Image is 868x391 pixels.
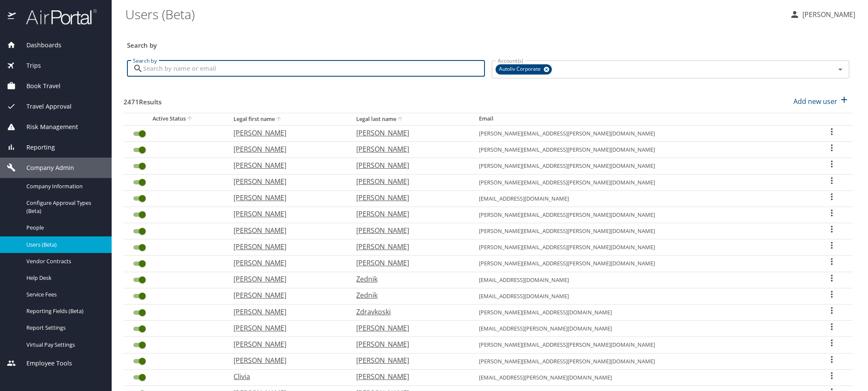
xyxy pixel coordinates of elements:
p: [PERSON_NAME] [356,193,462,203]
td: [PERSON_NAME][EMAIL_ADDRESS][PERSON_NAME][DOMAIN_NAME] [472,353,811,369]
p: [PERSON_NAME] [234,241,339,252]
button: Add new user [790,92,853,111]
p: [PERSON_NAME] [234,144,339,154]
p: [PERSON_NAME] [234,323,339,333]
p: [PERSON_NAME] [356,225,462,236]
p: [PERSON_NAME] [356,371,462,382]
td: [EMAIL_ADDRESS][PERSON_NAME][DOMAIN_NAME] [472,369,811,385]
button: [PERSON_NAME] [786,7,859,22]
h3: 2471 Results [124,92,161,107]
p: [PERSON_NAME] [356,176,462,187]
td: [EMAIL_ADDRESS][DOMAIN_NAME] [472,190,811,207]
th: Email [472,113,811,125]
span: Reporting [16,143,55,152]
p: [PERSON_NAME] [356,339,462,349]
p: [PERSON_NAME] [356,241,462,252]
h1: Users (Beta) [125,1,783,27]
p: [PERSON_NAME] [356,160,462,170]
span: Report Settings [26,324,101,332]
img: icon-airportal.png [8,9,17,25]
span: Virtual Pay Settings [26,341,101,349]
td: [EMAIL_ADDRESS][DOMAIN_NAME] [472,288,811,304]
td: [PERSON_NAME][EMAIL_ADDRESS][PERSON_NAME][DOMAIN_NAME] [472,256,811,272]
td: [PERSON_NAME][EMAIL_ADDRESS][PERSON_NAME][DOMAIN_NAME] [472,174,811,190]
p: [PERSON_NAME] [234,258,339,268]
span: Autoliv Corporate [496,65,546,74]
p: Zednik [356,290,462,300]
button: Open [834,63,846,75]
button: sort [275,115,283,124]
span: Company Information [26,182,101,190]
button: sort [396,115,405,124]
p: [PERSON_NAME] [234,209,339,219]
span: Reporting Fields (Beta) [26,307,101,315]
span: Trips [16,61,41,70]
p: [PERSON_NAME] [234,290,339,300]
p: Clivia [234,371,339,382]
p: [PERSON_NAME] [356,209,462,219]
td: [PERSON_NAME][EMAIL_ADDRESS][PERSON_NAME][DOMAIN_NAME] [472,142,811,158]
span: Help Desk [26,274,101,282]
p: [PERSON_NAME] [234,274,339,284]
span: Users (Beta) [26,241,101,249]
p: [PERSON_NAME] [234,339,339,349]
p: [PERSON_NAME] [234,160,339,170]
div: Autoliv Corporate [496,64,552,75]
p: [PERSON_NAME] [800,9,855,20]
td: [PERSON_NAME][EMAIL_ADDRESS][PERSON_NAME][DOMAIN_NAME] [472,223,811,239]
td: [PERSON_NAME][EMAIL_ADDRESS][PERSON_NAME][DOMAIN_NAME] [472,239,811,256]
span: Travel Approval [16,102,72,111]
p: [PERSON_NAME] [234,225,339,236]
td: [EMAIL_ADDRESS][DOMAIN_NAME] [472,272,811,288]
img: airportal-logo.png [17,9,97,25]
span: Company Admin [16,163,74,172]
span: Service Fees [26,290,101,299]
th: Legal first name [227,113,349,125]
span: Risk Management [16,122,78,132]
span: Employee Tools [16,359,72,368]
p: [PERSON_NAME] [356,258,462,268]
th: Legal last name [349,113,472,125]
td: [PERSON_NAME][EMAIL_ADDRESS][PERSON_NAME][DOMAIN_NAME] [472,337,811,353]
span: Vendor Contracts [26,257,101,265]
span: Dashboards [16,40,61,50]
span: Book Travel [16,81,61,91]
p: Zdravkoski [356,307,462,317]
span: Configure Approval Types (Beta) [26,199,101,215]
input: Search by name or email [143,60,485,77]
p: Add new user [793,96,837,106]
p: [PERSON_NAME] [234,355,339,365]
p: Zednik [356,274,462,284]
p: [PERSON_NAME] [234,307,339,317]
h3: Search by [127,35,849,50]
p: [PERSON_NAME] [356,323,462,333]
td: [PERSON_NAME][EMAIL_ADDRESS][PERSON_NAME][DOMAIN_NAME] [472,207,811,223]
p: [PERSON_NAME] [234,176,339,187]
p: [PERSON_NAME] [356,128,462,138]
p: [PERSON_NAME] [356,144,462,154]
span: People [26,224,101,232]
th: Active Status [124,113,227,125]
td: [EMAIL_ADDRESS][PERSON_NAME][DOMAIN_NAME] [472,321,811,337]
p: [PERSON_NAME] [356,355,462,365]
p: [PERSON_NAME] [234,128,339,138]
button: sort [186,115,194,123]
td: [PERSON_NAME][EMAIL_ADDRESS][DOMAIN_NAME] [472,305,811,321]
p: [PERSON_NAME] [234,193,339,203]
td: [PERSON_NAME][EMAIL_ADDRESS][PERSON_NAME][DOMAIN_NAME] [472,158,811,174]
td: [PERSON_NAME][EMAIL_ADDRESS][PERSON_NAME][DOMAIN_NAME] [472,125,811,141]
